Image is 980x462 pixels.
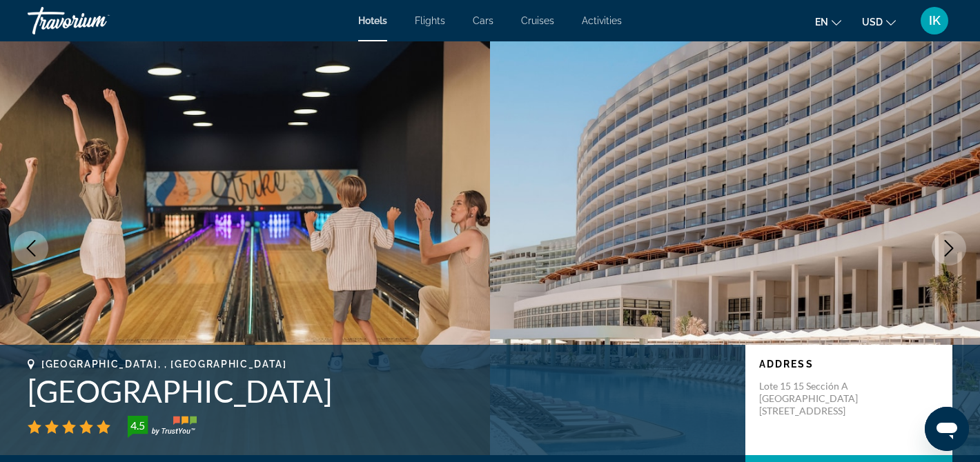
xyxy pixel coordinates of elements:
[862,17,883,28] span: USD
[815,17,828,28] span: en
[925,407,969,451] iframe: Button to launch messaging window
[415,15,445,26] a: Flights
[41,359,287,370] span: [GEOGRAPHIC_DATA], , [GEOGRAPHIC_DATA]
[759,359,939,370] p: Address
[358,15,387,26] a: Hotels
[582,15,622,26] a: Activities
[759,380,870,417] p: Lote 15 15 Sección A [GEOGRAPHIC_DATA][STREET_ADDRESS]
[473,15,493,26] a: Cars
[917,6,952,35] button: User Menu
[128,416,197,438] img: trustyou-badge-hor.svg
[28,3,166,39] a: Travorium
[521,15,554,26] a: Cruises
[815,12,841,32] button: Change language
[929,14,941,28] span: IK
[14,231,48,265] button: Previous image
[932,231,966,265] button: Next image
[124,417,151,434] div: 4.5
[28,373,732,409] h1: [GEOGRAPHIC_DATA]
[862,12,896,32] button: Change currency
